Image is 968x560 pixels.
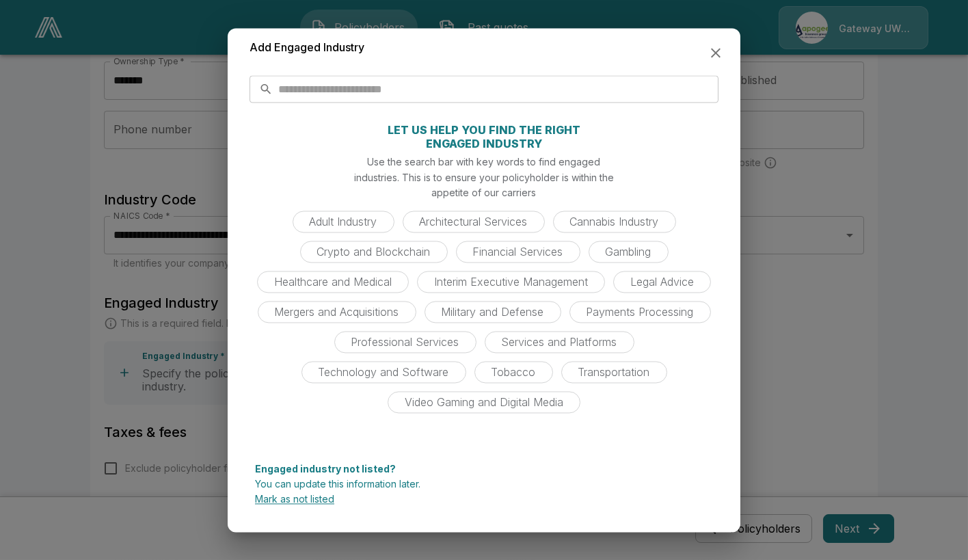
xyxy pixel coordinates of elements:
span: Payments Processing [578,306,702,319]
div: Video Gaming and Digital Media [388,392,580,414]
span: Gambling [597,245,660,259]
span: Crypto and Blockchain [309,245,439,259]
span: Services and Platforms [494,336,626,349]
span: Adult Industry [301,215,386,229]
div: Financial Services [456,241,580,263]
p: ENGAGED INDUSTRY [426,139,542,150]
p: You can update this information later. [255,479,713,489]
div: Crypto and Blockchain [300,241,448,263]
div: Tobacco [474,362,553,384]
span: Interim Executive Management [426,276,596,289]
div: Technology and Software [301,362,466,384]
div: Professional Services [334,332,476,354]
div: Payments Processing [569,302,711,323]
span: Video Gaming and Digital Media [396,396,572,410]
div: Adult Industry [293,211,394,233]
span: Cannabis Industry [562,215,667,229]
span: Healthcare and Medical [266,276,400,289]
span: Architectural Services [412,215,536,229]
span: Transportation [570,366,658,379]
p: Engaged industry not listed? [255,464,713,474]
div: Legal Advice [613,271,711,293]
div: Healthcare and Medical [257,271,409,293]
div: Architectural Services [403,211,545,233]
p: Mark as not listed [255,494,713,504]
div: Services and Platforms [485,332,634,354]
p: LET US HELP YOU FIND THE RIGHT [388,125,580,136]
span: Professional Services [343,336,468,349]
div: Transportation [561,362,667,384]
p: industries. This is to ensure your policyholder is within the [354,170,614,185]
h6: Add Engaged Industry [250,39,364,57]
span: Military and Defense [433,306,552,319]
p: appetite of our carriers [432,186,537,200]
div: Cannabis Industry [553,211,676,233]
span: Technology and Software [310,366,457,379]
span: Tobacco [483,366,544,379]
p: Use the search bar with key words to find engaged [368,155,601,170]
div: Military and Defense [425,302,561,323]
div: Mergers and Acquisitions [258,302,416,323]
span: Financial Services [465,245,572,259]
span: Legal Advice [622,276,702,289]
div: Gambling [589,241,669,263]
span: Mergers and Acquisitions [267,306,407,319]
div: Interim Executive Management [417,271,605,293]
